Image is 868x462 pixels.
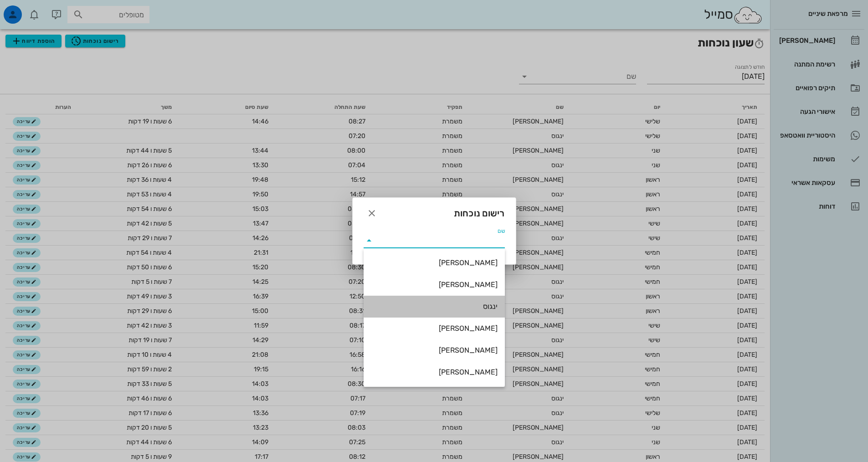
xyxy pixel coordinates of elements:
[371,280,498,289] div: [PERSON_NAME]
[353,198,516,226] div: רישום נוכחות
[371,346,498,354] div: [PERSON_NAME]
[371,368,498,376] div: [PERSON_NAME]
[371,324,498,333] div: [PERSON_NAME]
[371,258,498,267] div: [PERSON_NAME]
[498,228,505,235] label: שם
[371,302,498,311] div: ינגוס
